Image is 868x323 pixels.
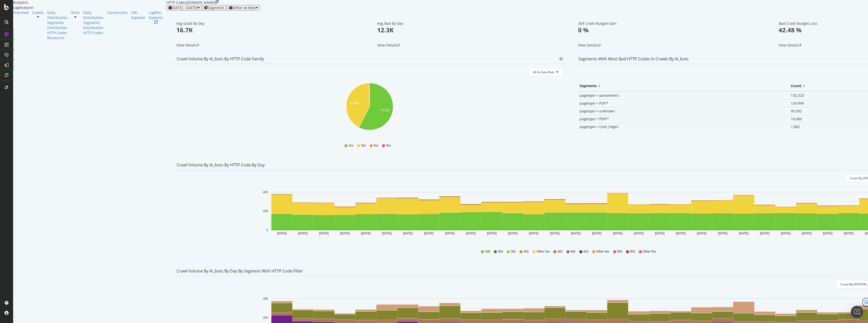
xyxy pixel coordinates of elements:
[424,232,434,235] text: [DATE]
[524,250,529,254] span: 302
[176,43,197,47] span: View Details
[361,232,371,235] text: [DATE]
[487,232,497,235] text: [DATE]
[177,56,264,61] div: Crawl Volume by ai_bots by HTTP Code Family
[263,297,268,301] text: 40K
[634,232,644,235] text: [DATE]
[643,250,656,254] span: Other 5xx
[508,232,518,235] text: [DATE]
[277,232,287,235] text: [DATE]
[580,93,619,98] span: pagetype = parameters
[592,232,602,235] text: [DATE]
[445,232,455,235] text: [DATE]
[571,250,576,254] span: 404
[13,10,29,15] a: Overview
[485,250,490,254] span: 200
[47,30,67,35] a: HTTP Codes
[578,43,599,47] span: View Details
[559,57,563,61] div: gear
[791,109,802,113] span: 93,502
[791,82,801,90] div: Count
[655,232,665,235] text: [DATE]
[377,26,563,34] p: 12.3K
[71,10,80,15] a: Visits
[844,232,854,235] text: [DATE]
[319,232,329,235] text: [DATE]
[263,209,268,213] text: 20K
[83,30,103,35] a: HTTP Codes
[739,232,749,235] text: [DATE]
[263,190,268,194] text: 40K
[533,70,554,74] span: All Ai_bots Bots
[167,5,202,11] button: [DATE] - [DATE]
[208,6,225,10] span: Segments
[571,232,581,235] text: [DATE]
[697,232,707,235] text: [DATE]
[361,143,366,148] span: 3xx
[802,232,811,235] text: [DATE]
[176,26,362,34] p: 16.7K
[779,43,799,47] span: View Details
[511,250,516,254] span: 301
[580,116,609,121] span: pagetype = PDP/*
[791,124,800,129] span: 1,802
[386,143,391,148] span: 5xx
[177,268,303,274] div: Crawl Volume by ai_bots by Day by Segment with HTTP Code Filter
[176,21,362,26] div: Avg Good By Day
[580,124,618,129] span: pagetype = Core_Pages
[131,10,145,20] a: URL Explorer
[580,109,615,113] span: pagetype = unknown
[107,10,128,15] a: Conversions
[823,232,832,235] text: [DATE]
[781,232,791,235] text: [DATE]
[536,250,550,254] span: Other 3xx
[718,232,727,235] text: [DATE]
[466,232,476,235] text: [DATE]
[47,20,67,30] a: Segments Distribution
[83,20,103,30] a: Segments Distribution
[557,250,562,254] span: 403
[377,21,563,26] div: Avg Bad By Day
[374,143,378,148] span: 4xx
[377,43,398,47] span: View Details
[266,228,268,232] text: 0
[340,232,350,235] text: [DATE]
[298,232,308,235] text: [DATE]
[578,56,689,61] div: Segments with most bad HTTP codes in Crawls by ai_bots
[227,5,260,11] button: Other AI Bots
[348,143,353,148] span: 2xx
[32,10,44,15] a: Crawls
[498,250,503,254] span: 304
[613,232,622,235] text: [DATE]
[149,10,163,20] div: Logfiles Explorer
[202,5,227,11] button: Segments
[791,93,804,98] span: 132,323
[350,102,358,105] text: 41.8%
[529,232,539,235] text: [DATE]
[177,80,562,139] svg: A chart.
[47,10,67,20] a: Daily Distribution
[791,101,804,106] span: 124,994
[529,68,563,76] button: All Ai_bots Bots
[403,232,413,235] text: [DATE]
[177,162,265,167] div: Crawl Volume by ai_bots by HTTP Code by Day
[83,10,103,20] div: Daily Distribution
[583,250,588,254] span: 410
[47,35,67,40] a: Resources
[172,5,198,10] span: [DATE] - [DATE]
[791,116,802,121] span: 16,060
[13,5,167,10] div: LogAnalyzer
[578,26,764,34] p: 0 %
